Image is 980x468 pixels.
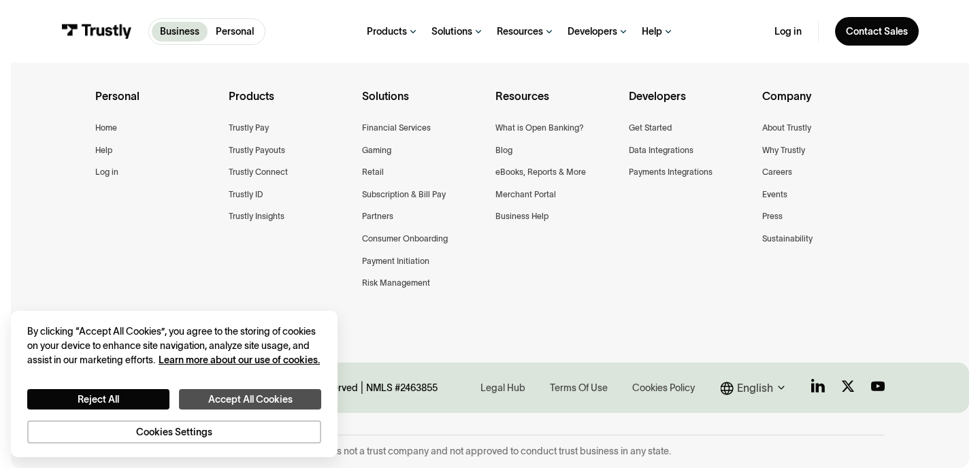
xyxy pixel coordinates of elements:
a: Home [95,121,117,135]
img: Trustly Logo [61,24,132,39]
a: Careers [762,165,792,180]
button: Accept All Cookies [179,389,321,409]
div: Personal [95,87,218,121]
div: NMLS #2463855 [366,382,438,394]
p: Personal [216,24,254,39]
a: eBooks, Reports & More [495,165,586,180]
a: Why Trustly [762,144,805,158]
a: Retail [362,165,384,180]
a: Business [152,22,208,41]
a: Press [762,210,783,224]
a: Log in [774,25,802,37]
a: Gaming [362,144,391,158]
div: Company [762,87,885,121]
div: | [361,380,363,396]
div: Products [229,87,351,121]
div: Resources [497,25,543,37]
a: Log in [95,165,118,180]
div: Cookies Policy [632,382,695,395]
div: Developers [629,87,751,121]
a: Payment Initiation [362,254,429,269]
a: Trustly Connect [229,165,288,180]
a: Contact Sales [835,17,919,46]
div: Cookie banner [11,311,338,457]
a: Terms Of Use [546,379,612,397]
a: Legal Hub [476,379,529,397]
button: Reject All [27,389,169,409]
div: Legal Hub [480,382,525,395]
a: Personal [208,22,262,41]
div: Solutions [431,25,472,37]
a: More information about your privacy, opens in a new tab [159,354,320,365]
div: Help [642,25,662,37]
a: Risk Management [362,276,430,290]
div: Privacy [27,324,321,444]
a: Cookies Policy [628,379,699,397]
a: Data Integrations [629,144,693,158]
a: Trustly Pay [229,121,269,135]
div: Trustly, Inc. dba Trustly Payments in [US_STATE]. Trustly is not a trust company and not approved... [95,445,885,457]
button: Cookies Settings [27,420,321,444]
div: Terms Of Use [550,382,608,395]
div: Products [367,25,407,37]
a: Subscription & Bill Pay [362,188,446,202]
a: Events [762,188,787,202]
a: Financial Services [362,121,431,135]
a: Merchant Portal [495,188,556,202]
a: Payments Integrations [629,165,713,180]
a: Blog [495,144,512,158]
a: Trustly ID [229,188,263,202]
div: Solutions [362,87,485,121]
a: What is Open Banking? [495,121,584,135]
div: Contact Sales [846,25,908,37]
a: About Trustly [762,121,811,135]
a: Business Help [495,210,549,224]
div: English [721,380,789,397]
a: Partners [362,210,393,224]
a: Trustly Insights [229,210,284,224]
div: Developers [568,25,617,37]
a: Consumer Onboarding [362,232,448,246]
a: Trustly Payouts [229,144,285,158]
div: English [737,380,773,397]
a: Get Started [629,121,672,135]
div: By clicking “Accept All Cookies”, you agree to the storing of cookies on your device to enhance s... [27,324,321,367]
a: Sustainability [762,232,813,246]
a: Help [95,144,112,158]
div: Resources [495,87,618,121]
p: Business [160,24,199,39]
